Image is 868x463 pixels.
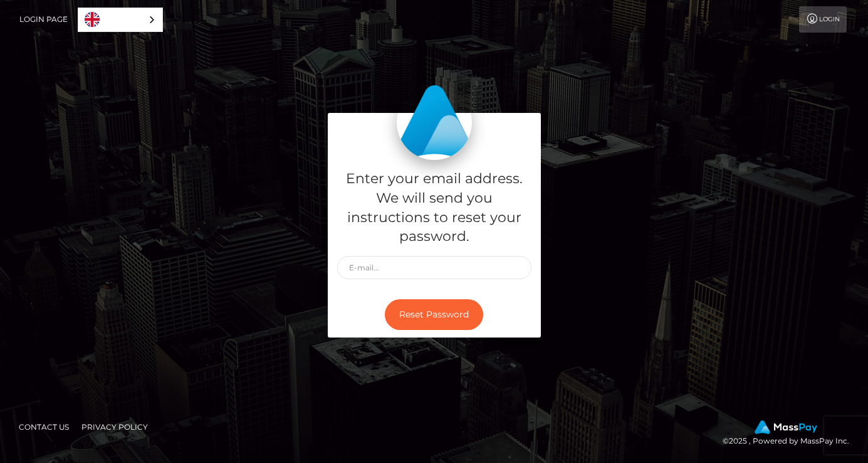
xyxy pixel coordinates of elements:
aside: Language selected: English [78,8,163,32]
img: MassPay Login [397,85,472,160]
a: Privacy Policy [76,417,153,437]
button: Reset Password [385,299,483,330]
a: English [78,8,162,31]
div: © 2025 , Powered by MassPay Inc. [723,420,859,448]
input: E-mail... [337,256,531,279]
a: Login [799,6,847,33]
a: Contact Us [14,417,74,437]
a: Login Page [19,6,68,33]
img: MassPay [755,420,817,434]
h5: Enter your email address. We will send you instructions to reset your password. [337,169,531,247]
div: Language [78,8,163,32]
